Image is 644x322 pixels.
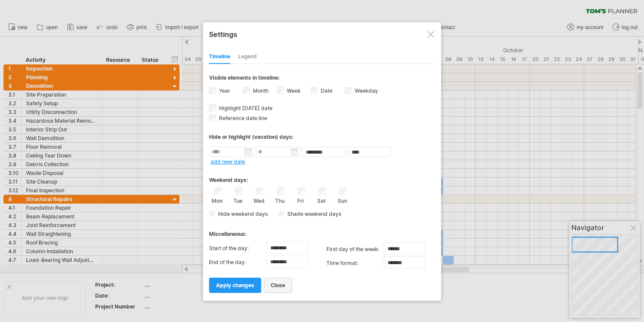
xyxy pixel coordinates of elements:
label: Weekday [353,87,378,94]
label: Date [319,87,332,94]
span: apply changes [216,282,254,288]
label: Time format: [326,256,384,270]
div: Timeline [209,50,230,64]
a: apply changes [209,278,261,293]
label: End of the day: [209,255,266,269]
div: Miscellaneous: [209,222,435,239]
span: Hide weekend days [215,211,268,217]
a: close [264,278,292,293]
label: Thu [274,196,285,204]
label: Tue [232,196,243,204]
label: Start of the day: [209,241,266,255]
label: Sun [337,196,348,204]
div: Hide or highlight (vacation) days: [209,134,435,140]
span: Shade weekend days [284,211,341,217]
label: Year [217,87,230,94]
span: Highlight [DATE] date [217,105,272,111]
label: Month [251,87,269,94]
label: first day of the week: [326,242,384,256]
span: Reference date line [217,115,267,121]
div: Legend [238,50,257,64]
label: Wed [253,196,264,204]
div: Visible elements in timeline: [209,74,435,84]
label: Fri [295,196,306,204]
label: Sat [316,196,327,204]
a: add new date [211,158,245,165]
div: Settings [209,26,435,42]
label: Week [285,87,301,94]
div: Weekend days: [209,168,435,185]
label: Mon [212,196,222,204]
span: close [271,282,285,288]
